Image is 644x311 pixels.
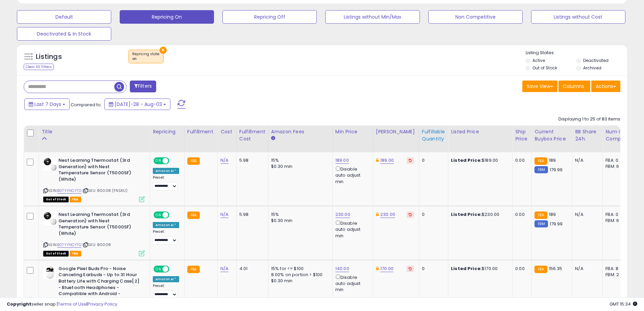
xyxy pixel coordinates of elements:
[43,266,57,279] img: 31425F9zJxL._SL40_.jpg
[575,157,597,163] div: N/A
[154,212,163,218] span: ON
[550,166,563,173] span: 179.99
[220,211,229,218] a: N/A
[591,81,620,92] button: Actions
[271,278,327,284] div: $0.30 min
[335,273,368,293] div: Disable auto adjust min
[422,266,443,272] div: 0
[153,276,179,282] div: Amazon AI *
[271,266,327,272] div: 15% for <= $100
[71,102,102,108] span: Compared to:
[58,157,141,184] b: Nest Learning Thermostat (3rd Generation) with Nest Temperature Sensor (T5000SF) (White)
[534,166,548,173] small: FBM
[451,157,482,163] b: Listed Price:
[451,211,482,218] b: Listed Price:
[534,128,569,142] div: Current Buybox Price
[42,128,147,135] div: Title
[7,301,31,307] strong: Copyright
[605,218,628,224] div: FBM: 6
[558,81,590,92] button: Columns
[605,212,628,218] div: FBA: 0
[534,157,547,165] small: FBA
[132,51,160,62] span: Repricing state :
[271,218,327,224] div: $0.30 min
[130,81,156,92] button: Filters
[153,284,179,299] div: Preset:
[154,158,163,164] span: ON
[422,212,443,218] div: 0
[550,221,563,227] span: 179.99
[24,98,70,110] button: Last 7 Days
[7,301,117,308] div: seller snap | |
[17,10,111,24] button: Default
[532,58,545,63] label: Active
[187,128,215,135] div: Fulfillment
[271,212,327,218] div: 15%
[451,265,482,272] b: Listed Price:
[24,64,54,70] div: Clear All Filters
[34,101,61,108] span: Last 7 Days
[376,128,416,135] div: [PERSON_NAME]
[451,157,507,163] div: $189.00
[558,116,620,123] div: Displaying 1 to 25 of 83 items
[271,272,327,278] div: 8.00% on portion > $100
[526,50,627,56] p: Listing States:
[335,128,370,135] div: Min Price
[534,266,547,273] small: FBA
[522,81,557,92] button: Save View
[82,242,111,247] span: | SKU: 80008
[70,251,81,257] span: FBA
[271,135,275,141] small: Amazon Fees.
[515,212,526,218] div: 0.00
[605,128,630,142] div: Num of Comp.
[58,212,141,238] b: Nest Learning Thermostat (3rd Generation) with Nest Temperature Sensor (T5000SF) (White)
[335,219,368,239] div: Disable auto adjust min
[605,157,628,163] div: FBA: 0
[451,128,509,135] div: Listed Price
[563,83,584,90] span: Columns
[70,197,81,202] span: FBA
[57,188,81,194] a: B07YYNCYTG
[82,188,127,193] span: | SKU: 80008 (FNSKU)
[325,10,420,24] button: Listings without Min/Max
[153,175,179,191] div: Preset:
[239,212,263,218] div: 5.98
[43,212,57,225] img: 41Wgv6YMSLL._SL40_.jpg
[58,301,87,307] a: Terms of Use
[168,212,179,218] span: OFF
[115,101,162,108] span: [DATE]-28 - Aug-03
[220,265,229,272] a: N/A
[380,211,395,218] a: 230.00
[154,266,163,272] span: ON
[168,158,179,164] span: OFF
[549,211,556,218] span: 189
[57,242,81,248] a: B07YYNCYTG
[220,157,229,164] a: N/A
[422,157,443,163] div: 0
[515,128,529,142] div: Ship Price
[36,52,62,62] h5: Listings
[532,65,557,71] label: Out of Stock
[43,212,145,256] div: ASIN:
[220,128,234,135] div: Cost
[515,266,526,272] div: 0.00
[583,65,601,71] label: Archived
[222,10,317,24] button: Repricing Off
[43,251,69,257] span: All listings that are currently out of stock and unavailable for purchase on Amazon
[335,157,349,164] a: 189.00
[271,163,327,170] div: $0.30 min
[43,197,69,202] span: All listings that are currently out of stock and unavailable for purchase on Amazon
[531,10,625,24] button: Listings without Cost
[451,212,507,218] div: $230.00
[451,266,507,272] div: $170.00
[335,211,350,218] a: 230.00
[104,98,170,110] button: [DATE]-28 - Aug-03
[271,157,327,163] div: 15%
[132,57,160,61] div: on
[335,265,349,272] a: 140.00
[549,265,563,272] span: 156.35
[187,157,200,165] small: FBA
[380,157,394,164] a: 189.00
[58,266,141,305] b: Google Pixel Buds Pro - Noise Canceling Earbuds - Up to 31 Hour Battery Life with Charging Case[2...
[605,272,628,278] div: FBM: 2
